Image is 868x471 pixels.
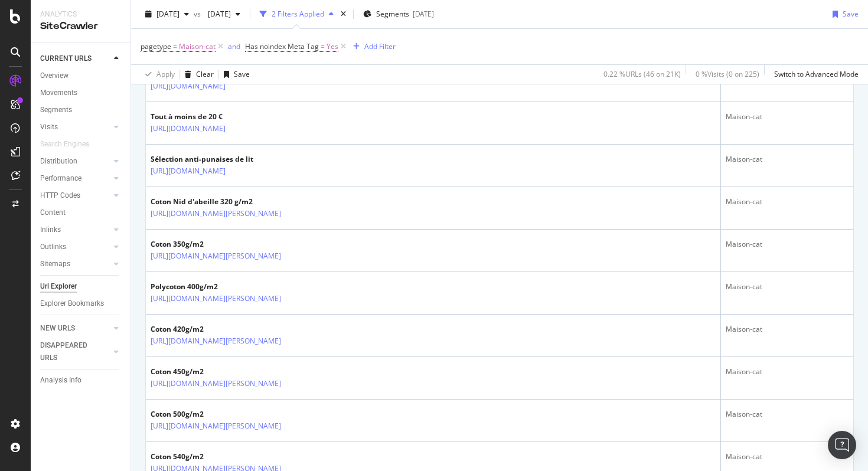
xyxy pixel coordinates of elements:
a: Overview [40,70,122,82]
span: 2025 Aug. 21st [156,9,180,19]
span: Segments [376,9,409,19]
a: CURRENT URLS [40,53,110,65]
a: [URL][DOMAIN_NAME][PERSON_NAME] [151,378,281,390]
div: [DATE] [413,9,434,19]
div: Maison-cat [726,282,849,292]
button: Clear [180,65,214,84]
span: = [173,41,177,51]
a: [URL][DOMAIN_NAME] [151,165,226,177]
div: Search Engines [40,138,89,151]
a: [URL][DOMAIN_NAME][PERSON_NAME] [151,335,281,347]
div: 0 % Visits ( 0 on 225 ) [696,69,759,79]
a: Search Engines [40,138,101,151]
div: Apply [156,69,175,79]
div: Save [843,9,859,19]
div: Outlinks [40,241,66,253]
a: Explorer Bookmarks [40,297,122,310]
div: Maison-cat [726,112,849,122]
a: Movements [40,87,122,99]
div: DISAPPEARED URLS [40,339,100,364]
div: Analytics [40,9,121,19]
a: Content [40,207,122,219]
div: 0.22 % URLs ( 46 on 21K ) [603,69,681,79]
button: 2 Filters Applied [255,5,338,24]
div: Coton Nid d'abeille 320 g/m2 [151,197,319,207]
button: and [228,41,240,52]
a: HTTP Codes [40,189,110,202]
div: Visits [40,121,58,133]
div: Switch to Advanced Mode [774,69,859,79]
div: Maison-cat [726,239,849,250]
div: Maison-cat [726,154,849,165]
button: Segments[DATE] [358,5,439,24]
a: Inlinks [40,224,110,236]
div: Sitemaps [40,258,70,270]
span: pagetype [141,41,171,51]
div: Clear [196,69,214,79]
div: Maison-cat [726,324,849,335]
div: Maison-cat [726,367,849,377]
a: Outlinks [40,241,110,253]
div: Inlinks [40,224,61,236]
a: [URL][DOMAIN_NAME][PERSON_NAME] [151,420,281,432]
div: Tout à moins de 20 € [151,112,264,122]
a: DISAPPEARED URLS [40,339,110,364]
div: Coton 500g/m2 [151,409,319,420]
div: Coton 350g/m2 [151,239,319,250]
a: Sitemaps [40,258,110,270]
div: CURRENT URLS [40,53,92,65]
div: Coton 450g/m2 [151,367,319,377]
div: Sélection anti-punaises de lit [151,154,264,165]
a: Segments [40,104,122,116]
div: Movements [40,87,77,99]
span: Has noindex Meta Tag [245,41,319,51]
button: [DATE] [141,5,194,24]
span: 2025 May. 22nd [203,9,231,19]
div: Overview [40,70,68,82]
span: vs [194,9,203,19]
div: HTTP Codes [40,189,80,202]
div: Save [234,69,250,79]
span: Maison-cat [179,38,216,55]
div: Segments [40,104,72,116]
a: [URL][DOMAIN_NAME] [151,80,226,92]
div: Analysis Info [40,374,81,387]
a: [URL][DOMAIN_NAME] [151,123,226,135]
div: Coton 420g/m2 [151,324,319,335]
button: Switch to Advanced Mode [769,65,859,84]
div: NEW URLS [40,322,75,335]
div: Add Filter [364,41,396,51]
button: Save [219,65,250,84]
div: Explorer Bookmarks [40,297,104,310]
span: Yes [327,38,338,55]
a: [URL][DOMAIN_NAME][PERSON_NAME] [151,208,281,220]
div: Content [40,207,66,219]
a: [URL][DOMAIN_NAME][PERSON_NAME] [151,250,281,262]
button: Save [828,5,859,24]
div: Maison-cat [726,409,849,420]
div: Maison-cat [726,197,849,207]
div: Distribution [40,155,77,168]
div: Polycoton 400g/m2 [151,282,319,292]
a: Url Explorer [40,280,122,293]
a: Distribution [40,155,110,168]
a: NEW URLS [40,322,110,335]
a: [URL][DOMAIN_NAME][PERSON_NAME] [151,293,281,305]
button: Apply [141,65,175,84]
div: Url Explorer [40,280,77,293]
div: Open Intercom Messenger [828,431,856,459]
button: [DATE] [203,5,245,24]
a: Analysis Info [40,374,122,387]
div: SiteCrawler [40,19,121,33]
div: Performance [40,172,81,185]
span: = [321,41,325,51]
button: Add Filter [348,40,396,54]
div: times [338,8,348,20]
a: Performance [40,172,110,185]
a: Visits [40,121,110,133]
div: Coton 540g/m2 [151,452,319,462]
div: Maison-cat [726,452,849,462]
div: and [228,41,240,51]
div: 2 Filters Applied [272,9,324,19]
